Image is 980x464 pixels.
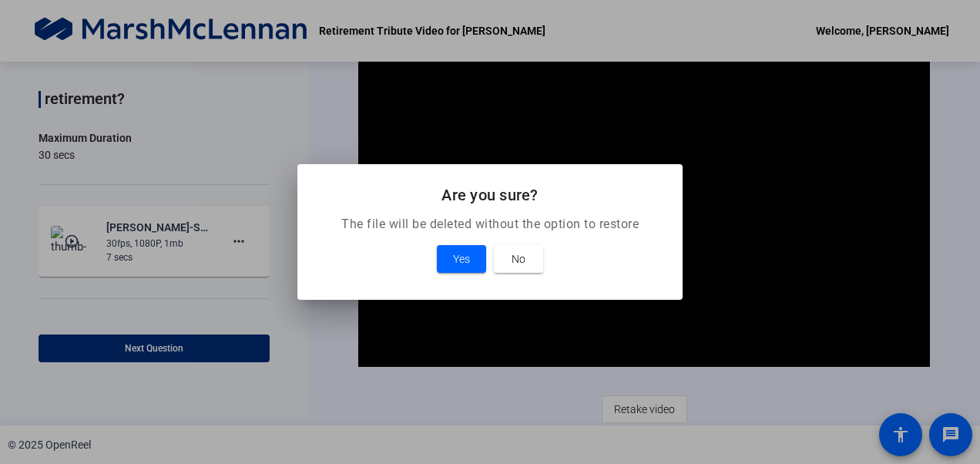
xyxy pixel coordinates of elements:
h2: Are you sure? [316,183,664,207]
p: The file will be deleted without the option to restore [316,215,664,234]
span: No [512,250,525,268]
button: Yes [437,245,486,273]
button: No [494,245,543,273]
span: Yes [453,250,470,268]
